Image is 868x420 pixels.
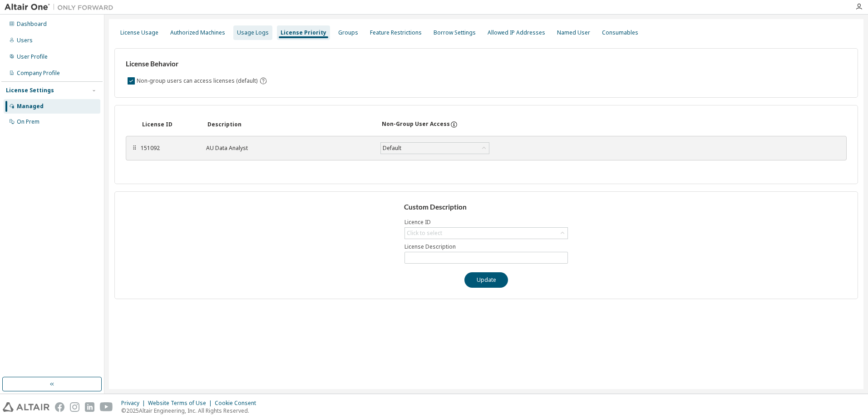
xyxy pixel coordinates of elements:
[404,203,569,212] h3: Custom Description
[55,402,64,412] img: facebook.svg
[405,228,567,239] div: Click to select
[148,400,215,407] div: Website Terms of Use
[141,145,195,152] div: 151092
[85,402,94,412] img: linkedin.svg
[259,77,267,85] svg: By default any user not assigned to any group can access any license. Turn this setting off to di...
[170,29,225,36] div: Authorized Machines
[338,29,358,36] div: Groups
[381,143,489,154] div: Default
[17,20,47,28] div: Dashboard
[17,103,44,110] div: Managed
[464,272,508,288] button: Update
[281,29,326,36] div: License Priority
[121,400,148,407] div: Privacy
[70,402,79,412] img: instagram.svg
[207,121,371,128] div: Description
[120,29,158,36] div: License Usage
[407,230,442,237] div: Click to select
[3,402,49,412] img: altair_logo.svg
[370,29,422,36] div: Feature Restrictions
[137,75,259,86] label: Non-group users can access licenses (default)
[5,3,118,12] img: Altair One
[404,219,568,226] label: Licence ID
[602,29,638,36] div: Consumables
[121,407,261,415] p: © 2025 Altair Engineering, Inc. All Rights Reserved.
[17,118,39,125] div: On Prem
[557,29,590,36] div: Named User
[237,29,269,36] div: Usage Logs
[132,145,137,152] div: ⠿
[6,87,54,94] div: License Settings
[100,402,113,412] img: youtube.svg
[488,29,545,36] div: Allowed IP Addresses
[17,53,48,60] div: User Profile
[215,400,261,407] div: Cookie Consent
[434,29,476,36] div: Borrow Settings
[404,243,568,250] label: License Description
[126,60,266,69] h3: License Behavior
[382,120,450,129] div: Non-Group User Access
[381,143,403,153] div: Default
[142,121,197,128] div: License ID
[206,145,370,152] div: AU Data Analyst
[17,70,60,77] div: Company Profile
[17,37,33,44] div: Users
